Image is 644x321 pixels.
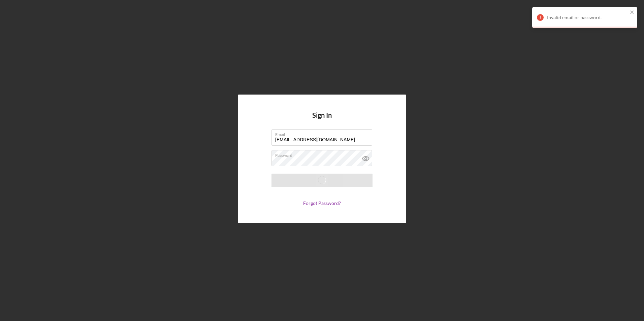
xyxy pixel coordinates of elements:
[275,130,372,137] label: Email
[630,9,635,16] button: close
[275,150,372,158] label: Password
[312,111,332,129] h4: Sign In
[271,174,373,187] button: Saving
[303,200,341,206] a: Forgot Password?
[547,15,628,20] div: Invalid email or password.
